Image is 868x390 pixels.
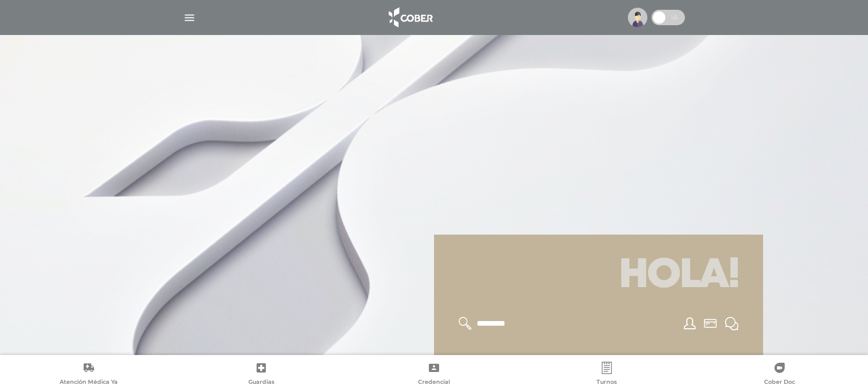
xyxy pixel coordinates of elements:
[596,378,617,387] span: Turnos
[520,362,693,388] a: Turnos
[446,247,751,305] h1: Hola!
[628,8,647,27] img: profile-placeholder.svg
[693,362,866,388] a: Cober Doc
[383,5,437,30] img: logo_cober_home-white.png
[348,362,520,388] a: Credencial
[764,378,795,387] span: Cober Doc
[183,11,196,24] img: Cober_menu-lines-white.svg
[175,362,348,388] a: Guardias
[60,378,118,387] span: Atención Médica Ya
[248,378,275,387] span: Guardias
[418,378,450,387] span: Credencial
[2,362,175,388] a: Atención Médica Ya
